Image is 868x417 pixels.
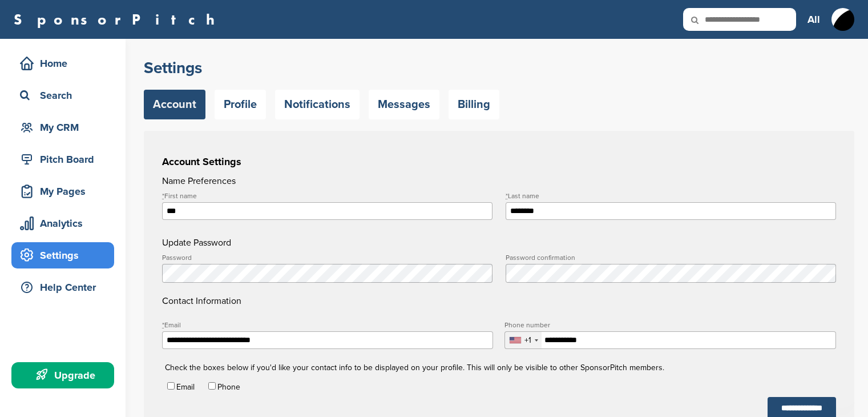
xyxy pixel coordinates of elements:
[506,192,508,200] abbr: required
[162,154,836,170] h3: Account Settings
[17,149,114,170] div: Pitch Board
[808,7,820,32] a: All
[144,58,854,78] h2: Settings
[11,210,114,236] a: Analytics
[162,322,493,328] label: Email
[217,382,240,392] label: Phone
[11,50,114,77] a: Home
[11,362,114,388] a: Upgrade
[11,242,114,268] a: Settings
[11,146,114,173] a: Pitch Board
[17,245,114,266] div: Settings
[17,117,114,138] div: My CRM
[176,382,195,392] label: Email
[369,90,439,119] a: Messages
[17,181,114,202] div: My Pages
[162,174,836,188] h4: Name Preferences
[505,332,542,348] div: Selected country
[144,90,205,119] a: Account
[822,371,859,408] iframe: Bouton de lancement de la fenêtre de messagerie
[11,178,114,205] a: My Pages
[504,322,835,328] label: Phone number
[162,192,164,200] abbr: required
[215,90,266,119] a: Profile
[162,236,836,250] h4: Update Password
[17,277,114,298] div: Help Center
[17,53,114,74] div: Home
[14,12,222,27] a: SponsorPitch
[808,11,820,27] h3: All
[449,90,499,119] a: Billing
[506,254,836,261] label: Password confirmation
[11,114,114,141] a: My CRM
[162,254,492,261] label: Password
[17,365,114,386] div: Upgrade
[11,274,114,300] a: Help Center
[162,254,836,308] h4: Contact Information
[162,193,492,199] label: First name
[17,85,114,106] div: Search
[17,213,114,234] div: Analytics
[506,193,836,199] label: Last name
[162,321,164,329] abbr: required
[11,82,114,109] a: Search
[275,90,360,119] a: Notifications
[524,336,531,344] div: +1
